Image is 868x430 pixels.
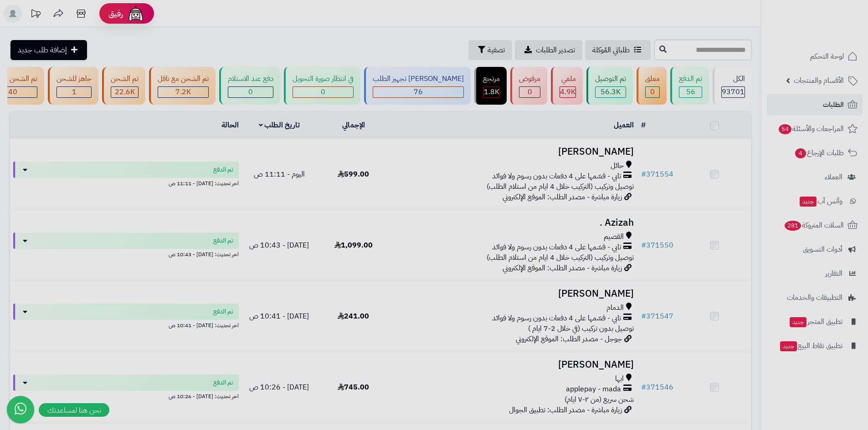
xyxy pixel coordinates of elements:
[606,303,624,313] span: الدمام
[650,86,655,97] span: 0
[596,87,626,97] div: 56316
[13,249,239,258] div: اخر تحديث: [DATE] - 10:43 ص
[711,67,754,105] a: الكل93701
[414,86,423,97] span: 76
[503,192,622,202] span: زيارة مباشرة - مصدر الطلب: الموقع الإلكتروني
[641,382,646,393] span: #
[18,45,67,56] span: إضافة طلب جديد
[483,87,499,97] div: 1796
[767,335,863,357] a: تطبيق نقاط البيعجديد
[668,67,711,105] a: تم الدفع 56
[13,320,239,329] div: اخر تحديث: [DATE] - 10:41 ص
[560,74,576,84] div: ملغي
[394,147,634,157] h3: [PERSON_NAME]
[679,87,702,97] div: 56
[492,313,621,324] span: تابي - قسّمها على 4 دفعات بدون رسوم ولا فوائد
[111,74,139,84] div: تم الشحن
[767,190,863,212] a: وآتس آبجديد
[509,405,622,415] span: زيارة مباشرة - مصدر الطلب: تطبيق الجوال
[604,232,624,242] span: القصيم
[519,74,540,84] div: مرفوض
[645,74,660,84] div: معلق
[601,86,621,97] span: 56.3K
[615,374,624,384] span: ابها
[767,214,863,236] a: السلات المتروكة281
[611,161,624,171] span: حائل
[108,8,123,19] span: رفيق
[483,74,500,84] div: مرتجع
[338,382,369,393] span: 745.00
[641,311,673,322] a: #371547
[585,67,635,105] a: تم التوصيل 56.3K
[217,67,282,105] a: دفع عند الاستلام 0
[641,120,646,131] a: #
[784,219,844,232] span: السلات المتروكة
[566,384,621,395] span: applepay - mada
[100,67,147,105] a: تم الشحن 22.6K
[293,87,353,97] div: 0
[259,120,300,131] a: تاريخ الطلب
[492,171,621,182] span: تابي - قسّمها على 4 دفعات بدون رسوم ولا فوائد
[515,40,582,60] a: تصدير الطلبات
[249,311,309,322] span: [DATE] - 10:41 ص
[641,169,673,180] a: #371554
[778,122,844,135] span: المراجعات والأسئلة
[780,341,797,351] span: جديد
[56,74,92,84] div: جاهز للشحن
[342,120,365,131] a: الإجمالي
[767,46,863,67] a: لوحة التحكم
[795,148,806,158] span: 4
[825,267,842,280] span: التقارير
[221,120,239,131] a: الحالة
[373,87,463,97] div: 76
[641,382,673,393] a: #371546
[13,178,239,187] div: اخر تحديث: [DATE] - 11:11 ص
[487,181,634,192] span: توصيل وتركيب (التركيب خلال 4 ايام من استلام الطلب)
[228,74,273,84] div: دفع عند الاستلام
[767,287,863,309] a: التطبيقات والخدمات
[468,40,512,60] button: تصفية
[779,339,842,352] span: تطبيق نقاط البيع
[57,87,91,97] div: 1
[254,169,305,180] span: اليوم - 11:11 ص
[503,263,622,273] span: زيارة مباشرة - مصدر الطلب: الموقع الإلكتروني
[373,74,464,84] div: [PERSON_NAME] تجهيز الطلب
[767,94,863,116] a: الطلبات
[789,315,842,328] span: تطبيق المتجر
[46,67,100,105] a: جاهز للشحن 1
[790,317,806,327] span: جديد
[767,263,863,284] a: التقارير
[528,323,634,334] span: توصيل بدون تركيب (في خلال 2-7 ايام )
[721,74,745,84] div: الكل
[794,74,844,87] span: الأقسام والمنتجات
[519,87,540,97] div: 0
[565,394,634,405] span: شحن سريع (من ٢-٧ ايام)
[823,98,844,111] span: الطلبات
[799,195,842,207] span: وآتس آب
[549,67,585,105] a: ملغي 4.9K
[249,240,309,251] span: [DATE] - 10:43 ص
[487,252,634,263] span: توصيل وتركيب (التركيب خلال 4 ايام من استلام الطلب)
[779,124,791,134] span: 54
[228,87,273,97] div: 0
[10,40,87,60] a: إضافة طلب جديد
[293,74,354,84] div: في انتظار صورة التحويل
[213,165,233,174] span: تم الدفع
[592,45,630,56] span: طلباتي المُوكلة
[767,142,863,164] a: طلبات الإرجاع4
[810,50,844,63] span: لوحة التحكم
[282,67,362,105] a: في انتظار صورة التحويل 0
[394,288,634,299] h3: [PERSON_NAME]
[213,236,233,245] span: تم الدفع
[362,67,473,105] a: [PERSON_NAME] تجهيز الطلب 76
[516,334,622,344] span: جوجل - مصدر الطلب: الموقع الإلكتروني
[536,45,575,56] span: تصدير الطلبات
[72,86,77,97] span: 1
[767,238,863,260] a: أدوات التسويق
[528,86,532,97] span: 0
[473,67,508,105] a: مرتجع 1.8K
[338,311,369,322] span: 241.00
[641,169,646,180] span: #
[321,86,325,97] span: 0
[248,86,253,97] span: 0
